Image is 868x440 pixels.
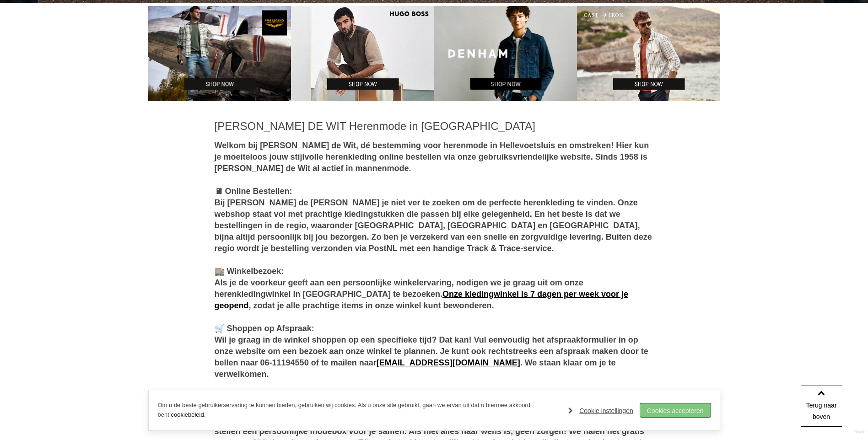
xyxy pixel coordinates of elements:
[434,6,577,101] img: Denham
[215,290,629,310] a: Onze kledingwinkel is 7 dagen per week voor je geopend
[215,119,654,133] h1: [PERSON_NAME] DE WIT Herenmode in [GEOGRAPHIC_DATA]
[577,6,720,101] img: Cast Iron
[291,6,434,101] img: Hugo Boss
[377,358,520,367] a: [EMAIL_ADDRESS][DOMAIN_NAME]
[640,403,711,417] a: Cookies accepteren
[148,6,291,101] img: PME
[854,426,866,438] a: Divide
[801,386,842,427] a: Terug naar boven
[158,401,560,420] p: Om u de beste gebruikerservaring te kunnen bieden, gebruiken wij cookies. Als u onze site gebruik...
[568,404,633,418] a: Cookie instellingen
[171,411,204,418] a: cookiebeleid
